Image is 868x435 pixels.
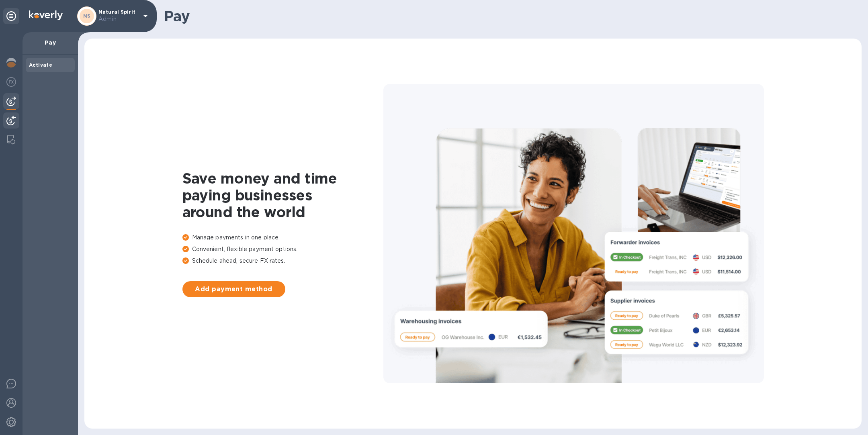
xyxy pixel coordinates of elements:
p: Convenient, flexible payment options. [182,245,383,253]
p: Manage payments in one place. [182,233,383,242]
button: Add payment method [182,281,285,297]
img: Logo [29,10,63,20]
h1: Save money and time paying businesses around the world [182,170,383,221]
b: NS [83,13,91,19]
div: Unpin categories [3,8,19,24]
img: Foreign exchange [6,77,16,87]
b: Activate [29,62,52,68]
p: Pay [29,39,72,47]
p: Natural Spirit [98,9,139,23]
h1: Pay [164,8,855,25]
span: Add payment method [189,284,279,294]
p: Schedule ahead, secure FX rates. [182,257,383,265]
p: Admin [98,15,139,23]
